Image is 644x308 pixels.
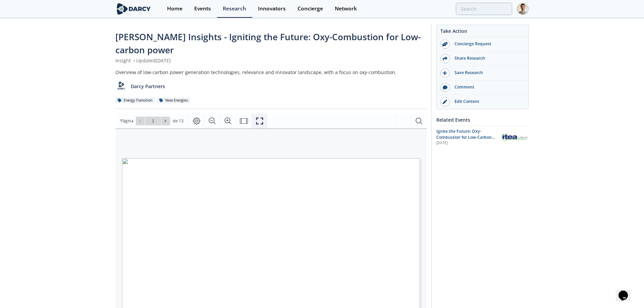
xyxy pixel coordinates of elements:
img: logo-wide.svg [115,3,152,15]
div: Research [223,6,246,11]
span: • [132,57,136,64]
div: Insight Updated [DATE] [115,57,427,64]
div: Network [335,6,357,11]
img: Profile [517,3,529,15]
input: Advanced Search [456,3,512,15]
div: Energy Transition [115,98,155,104]
div: Innovators [258,6,286,11]
img: ITEA spa [500,132,529,142]
div: Events [194,6,211,11]
span: Ignite the Future: Oxy-Combustion for Low-Carbon Power [436,128,495,146]
div: New Energies [157,98,190,104]
span: [PERSON_NAME] Insights - Igniting the Future: Oxy-Combustion for Low-carbon power [115,31,421,56]
div: [DATE] [436,140,496,146]
a: Edit Content [437,95,528,109]
div: Edit Content [450,99,525,105]
div: Overview of low-carbon power generation technologies, relevance and innovator landscape, with a f... [115,69,427,76]
div: Related Events [436,114,529,126]
div: Comment [450,84,525,90]
div: Home [167,6,182,11]
p: Darcy Partners [131,83,165,90]
a: Ignite the Future: Oxy-Combustion for Low-Carbon Power [DATE] ITEA spa [436,128,529,146]
div: Save Research [450,70,525,76]
div: Share Research [450,55,525,61]
div: Concierge Request [450,41,525,47]
div: Concierge [298,6,323,11]
iframe: chat widget [616,281,637,301]
div: Take Action [437,27,528,37]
